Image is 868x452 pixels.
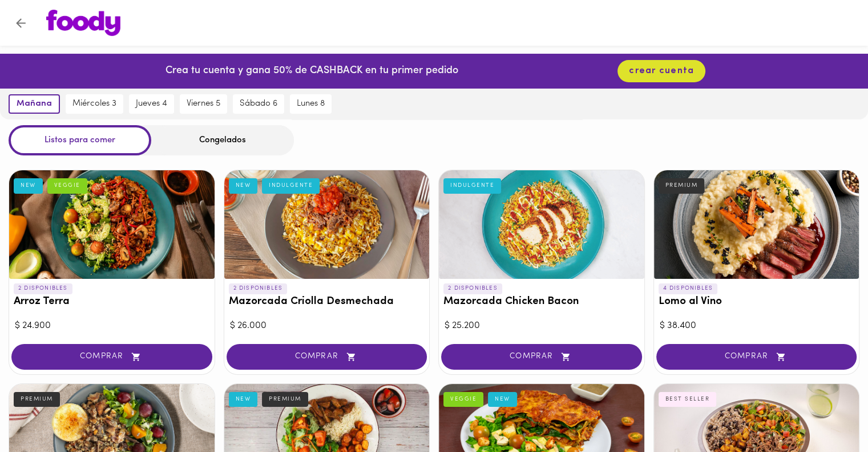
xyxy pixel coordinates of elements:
button: mañana [9,94,60,114]
h3: Arroz Terra [14,296,210,308]
div: BEST SELLER [659,392,717,407]
span: lunes 8 [297,99,325,109]
button: Volver [7,9,35,37]
span: miércoles 3 [72,99,116,109]
p: 2 DISPONIBLES [443,283,502,294]
span: COMPRAR [241,352,413,362]
div: $ 26.000 [230,319,424,333]
button: sábado 6 [233,94,284,114]
div: INDULGENTE [262,178,320,193]
span: mañana [17,99,52,109]
button: COMPRAR [11,344,212,370]
span: COMPRAR [26,352,198,362]
div: $ 38.400 [660,319,854,333]
p: 2 DISPONIBLES [14,283,72,294]
button: miércoles 3 [66,94,123,114]
span: COMPRAR [671,352,843,362]
img: logo.png [46,10,120,36]
button: jueves 4 [129,94,174,114]
div: INDULGENTE [443,178,501,193]
span: COMPRAR [455,352,628,362]
div: Arroz Terra [9,170,215,279]
div: VEGGIE [443,392,483,407]
span: sábado 6 [240,99,277,109]
div: Lomo al Vino [654,170,859,279]
button: COMPRAR [656,344,857,370]
h3: Lomo al Vino [659,296,855,308]
div: NEW [488,392,517,407]
span: jueves 4 [136,99,167,109]
div: VEGGIE [47,178,87,193]
span: viernes 5 [187,99,220,109]
div: PREMIUM [262,392,308,407]
button: lunes 8 [290,94,332,114]
button: COMPRAR [441,344,642,370]
div: PREMIUM [659,178,705,193]
span: crear cuenta [629,66,694,77]
div: $ 25.200 [445,319,639,333]
h3: Mazorcada Criolla Desmechada [229,296,425,308]
div: NEW [229,178,258,193]
p: 4 DISPONIBLES [659,283,718,294]
button: COMPRAR [227,344,427,370]
div: $ 24.900 [15,319,209,333]
p: Crea tu cuenta y gana 50% de CASHBACK en tu primer pedido [165,64,458,79]
button: viernes 5 [180,94,227,114]
div: PREMIUM [14,392,60,407]
div: NEW [229,392,258,407]
div: Listos para comer [9,125,151,155]
div: NEW [14,178,43,193]
p: 2 DISPONIBLES [229,283,288,294]
button: crear cuenta [617,60,705,82]
h3: Mazorcada Chicken Bacon [443,296,640,308]
div: Congelados [151,125,294,155]
div: Mazorcada Chicken Bacon [439,170,644,279]
iframe: Messagebird Livechat Widget [802,386,857,441]
div: Mazorcada Criolla Desmechada [224,170,430,279]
